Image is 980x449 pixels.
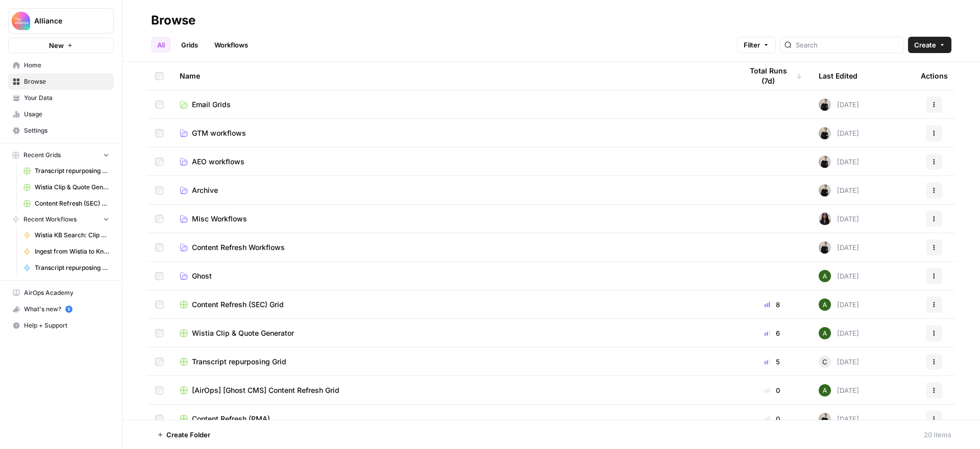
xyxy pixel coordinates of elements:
[180,157,726,167] a: AEO workflows
[192,185,218,195] span: Archive
[8,57,114,73] a: Home
[180,271,726,281] a: Ghost
[24,61,109,70] span: Home
[737,37,776,53] button: Filter
[35,166,109,176] span: Transcript repurposing Grid
[744,40,760,50] span: Filter
[208,37,254,53] a: Workflows
[12,12,30,30] img: Alliance Logo
[192,214,247,224] span: Misc Workflows
[819,62,857,90] div: Last Edited
[8,285,114,301] a: AirOps Academy
[35,183,109,192] span: Wistia Clip & Quote Generator
[180,62,726,90] div: Name
[19,243,114,260] a: Ingest from Wistia to Knowledge Base
[19,195,114,212] a: Content Refresh (SEC) Grid
[180,214,726,224] a: Misc Workflows
[192,414,270,424] span: Content Refresh (PMA)
[796,40,899,50] input: Search
[819,298,859,311] div: [DATE]
[742,300,802,310] div: 8
[192,128,246,138] span: GTM workflows
[192,385,339,395] span: [AirOps] [Ghost CMS] Content Refresh Grid
[819,98,831,111] img: rzyuksnmva7rad5cmpd7k6b2ndco
[23,215,77,224] span: Recent Workflows
[8,106,114,122] a: Usage
[24,126,109,135] span: Settings
[180,357,726,367] a: Transcript repurposing Grid
[192,328,294,338] span: Wistia Clip & Quote Generator
[151,427,216,443] button: Create Folder
[192,99,231,110] span: Email Grids
[819,213,859,225] div: [DATE]
[8,38,114,53] button: New
[24,110,109,119] span: Usage
[151,12,195,29] div: Browse
[151,37,171,53] a: All
[819,327,831,339] img: d65nc20463hou62czyfowuui0u3g
[8,122,114,139] a: Settings
[819,127,859,139] div: [DATE]
[166,430,210,440] span: Create Folder
[180,300,726,310] a: Content Refresh (SEC) Grid
[924,430,951,440] div: 20 Items
[819,98,859,111] div: [DATE]
[35,263,109,272] span: Transcript repurposing ([PERSON_NAME])
[24,77,109,86] span: Browse
[742,62,802,90] div: Total Runs (7d)
[819,241,831,254] img: rzyuksnmva7rad5cmpd7k6b2ndco
[819,270,859,282] div: [DATE]
[180,414,726,424] a: Content Refresh (PMA)
[819,156,859,168] div: [DATE]
[180,99,726,110] a: Email Grids
[742,385,802,395] div: 0
[180,385,726,395] a: [AirOps] [Ghost CMS] Content Refresh Grid
[192,242,285,253] span: Content Refresh Workflows
[819,241,859,254] div: [DATE]
[180,185,726,195] a: Archive
[819,384,831,396] img: d65nc20463hou62czyfowuui0u3g
[8,90,114,106] a: Your Data
[24,288,109,297] span: AirOps Academy
[49,40,64,51] span: New
[175,37,204,53] a: Grids
[180,242,726,253] a: Content Refresh Workflows
[921,62,948,90] div: Actions
[822,357,827,367] span: C
[819,413,859,425] div: [DATE]
[819,184,831,196] img: rzyuksnmva7rad5cmpd7k6b2ndco
[19,163,114,179] a: Transcript repurposing Grid
[819,127,831,139] img: rzyuksnmva7rad5cmpd7k6b2ndco
[9,302,113,317] div: What's new?
[742,414,802,424] div: 0
[192,271,212,281] span: Ghost
[8,212,114,227] button: Recent Workflows
[819,298,831,311] img: d65nc20463hou62czyfowuui0u3g
[819,356,859,368] div: [DATE]
[819,156,831,168] img: rzyuksnmva7rad5cmpd7k6b2ndco
[65,306,72,313] a: 5
[24,93,109,103] span: Your Data
[819,413,831,425] img: rzyuksnmva7rad5cmpd7k6b2ndco
[8,147,114,163] button: Recent Grids
[819,384,859,396] div: [DATE]
[192,357,286,367] span: Transcript repurposing Grid
[819,213,831,225] img: rox323kbkgutb4wcij4krxobkpon
[742,357,802,367] div: 5
[819,327,859,339] div: [DATE]
[180,128,726,138] a: GTM workflows
[192,157,244,167] span: AEO workflows
[8,317,114,334] button: Help + Support
[742,328,802,338] div: 6
[908,37,951,53] button: Create
[19,179,114,195] a: Wistia Clip & Quote Generator
[819,184,859,196] div: [DATE]
[24,321,109,330] span: Help + Support
[67,307,70,312] text: 5
[8,8,114,34] button: Workspace: Alliance
[819,270,831,282] img: d65nc20463hou62czyfowuui0u3g
[180,328,726,338] a: Wistia Clip & Quote Generator
[192,300,284,310] span: Content Refresh (SEC) Grid
[19,260,114,276] a: Transcript repurposing ([PERSON_NAME])
[8,301,114,317] button: What's new? 5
